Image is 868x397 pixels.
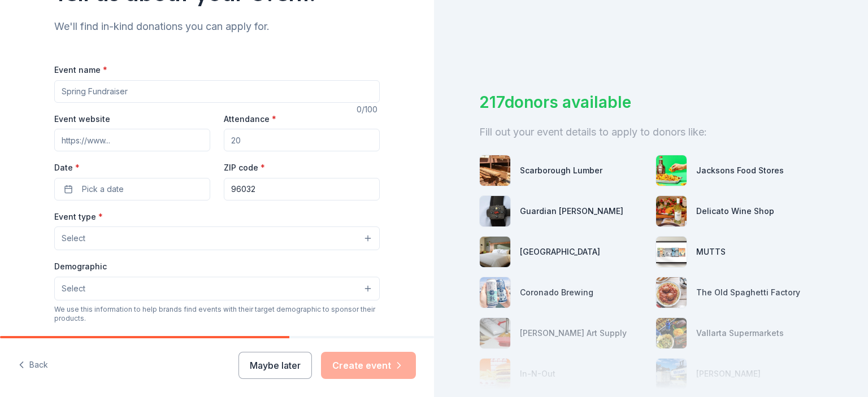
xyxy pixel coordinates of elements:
div: We use this information to help brands find events with their target demographic to sponsor their... [54,305,380,323]
label: Attendance [224,114,276,125]
label: Mailing address [54,334,118,345]
label: Demographic [54,261,107,272]
img: photo for Boomtown Casino Resort [480,237,510,267]
div: MUTTS [696,245,726,259]
span: Pick a date [82,182,124,196]
div: Jacksons Food Stores [696,164,784,177]
button: Pick a date [54,178,210,200]
label: Event type [54,211,103,223]
div: Fill out your event details to apply to donors like: [479,123,823,141]
label: Event website [54,114,110,125]
img: photo for Jacksons Food Stores [656,155,687,186]
div: 0 /100 [357,103,380,116]
button: Select [54,277,380,300]
img: photo for Scarborough Lumber [480,155,510,186]
div: 217 donors available [479,90,823,114]
label: Date [54,162,210,173]
input: 12345 (U.S. only) [224,178,380,200]
img: photo for MUTTS [656,237,687,267]
label: Apt/unit [315,334,346,345]
div: Scarborough Lumber [520,164,602,177]
button: Maybe later [238,352,312,379]
img: photo for Delicato Wine Shop [656,196,687,226]
button: Select [54,226,380,250]
input: Spring Fundraiser [54,80,380,103]
div: [GEOGRAPHIC_DATA] [520,245,600,259]
div: Guardian [PERSON_NAME] [520,204,623,218]
input: 20 [224,129,380,151]
label: Event name [54,64,107,76]
div: Delicato Wine Shop [696,204,774,218]
span: Select [62,282,85,295]
div: We'll find in-kind donations you can apply for. [54,18,380,36]
img: photo for Guardian Angel Device [480,196,510,226]
label: ZIP code [224,162,265,173]
span: Select [62,232,85,245]
input: https://www... [54,129,210,151]
button: Back [18,354,48,377]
